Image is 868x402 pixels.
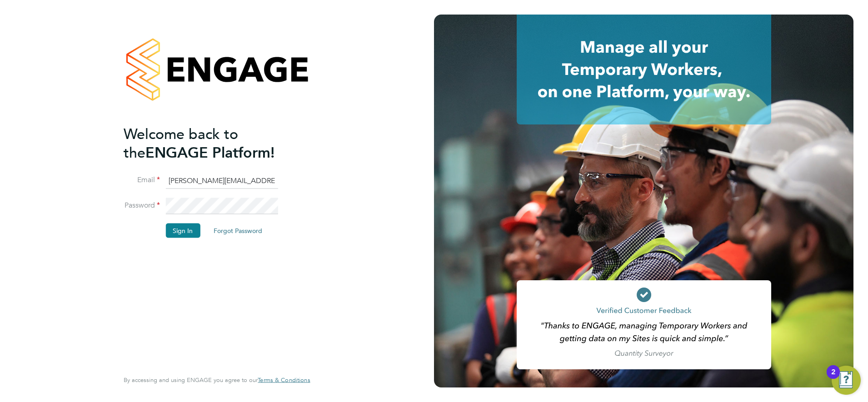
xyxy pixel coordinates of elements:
h2: ENGAGE Platform! [124,124,301,162]
div: 2 [831,372,835,384]
a: Terms & Conditions [258,377,310,384]
button: Forgot Password [206,223,269,238]
label: Email [124,175,160,185]
label: Password [124,201,160,210]
span: Welcome back to the [124,125,238,161]
button: Open Resource Center, 2 new notifications [832,366,861,395]
button: Sign In [165,223,200,238]
span: Terms & Conditions [258,376,310,384]
span: By accessing and using ENGAGE you agree to our [124,376,310,384]
input: Enter your work email... [165,173,278,189]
